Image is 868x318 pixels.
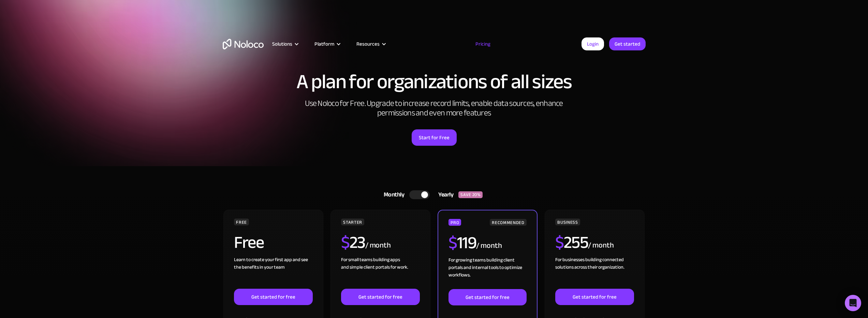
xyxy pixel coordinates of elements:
div: Yearly [430,190,458,200]
h2: 119 [448,234,476,251]
div: SAVE 20% [458,191,483,198]
a: Start for Free [412,129,457,146]
div: / month [365,240,391,251]
div: Learn to create your first app and see the benefits in your team ‍ [234,256,312,289]
h2: Use Noloco for Free. Upgrade to increase record limits, enable data sources, enhance permissions ... [298,99,571,118]
a: Get started [609,37,646,50]
div: Solutions [264,39,306,48]
a: Get started for free [234,289,312,305]
div: For businesses building connected solutions across their organization. ‍ [555,256,634,289]
div: / month [476,240,502,251]
div: Platform [306,39,348,48]
div: Platform [314,39,334,48]
a: Get started for free [341,289,420,305]
div: Monthly [375,190,410,200]
a: Pricing [467,39,499,48]
span: $ [448,227,457,259]
a: home [223,39,264,49]
span: $ [555,226,564,258]
div: STARTER [341,219,364,225]
div: Solutions [272,39,292,48]
div: RECOMMENDED [490,219,526,226]
a: Get started for free [448,289,526,305]
div: Resources [356,39,380,48]
div: FREE [234,219,249,225]
h2: 23 [341,234,365,251]
div: BUSINESS [555,219,580,225]
div: / month [588,240,614,251]
h1: A plan for organizations of all sizes [223,71,646,92]
div: Open Intercom Messenger [845,295,861,311]
div: For small teams building apps and simple client portals for work. ‍ [341,256,420,289]
h2: 255 [555,234,588,251]
div: Resources [348,39,393,48]
span: $ [341,226,350,258]
h2: Free [234,234,264,251]
a: Login [582,37,604,50]
a: Get started for free [555,289,634,305]
div: PRO [448,219,461,226]
div: For growing teams building client portals and internal tools to optimize workflows. [448,256,526,289]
